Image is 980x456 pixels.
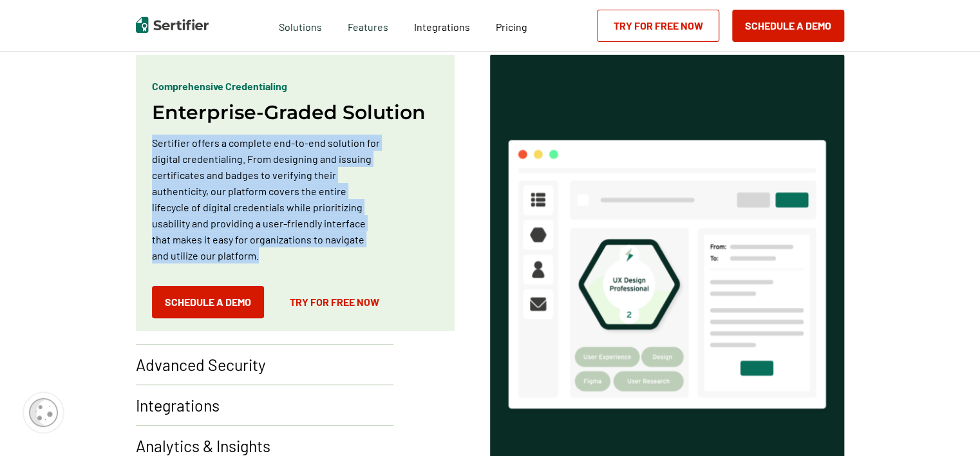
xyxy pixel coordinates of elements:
[136,354,266,375] p: Advanced Security
[496,17,527,33] a: Pricing
[152,100,426,124] h2: Enterprise-Graded Solution
[732,10,844,42] button: Schedule a Demo
[414,21,470,33] span: Integrations
[597,10,719,42] a: Try for Free Now
[152,78,287,94] p: Comprehensive Credentialing
[29,398,58,427] img: Cookie Popup Icon
[277,286,392,318] a: Try for Free Now
[916,394,980,456] iframe: Chat Widget
[152,135,381,263] p: Sertifier offers a complete end-to-end solution for digital credentialing. From designing and iss...
[348,17,388,33] span: Features
[136,435,270,456] p: Analytics & Insights
[136,395,220,415] p: Integrations
[496,21,527,33] span: Pricing
[414,17,470,33] a: Integrations
[279,17,322,33] span: Solutions
[136,17,209,33] img: Sertifier | Digital Credentialing Platform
